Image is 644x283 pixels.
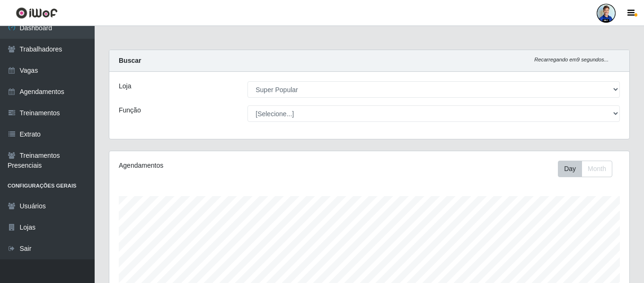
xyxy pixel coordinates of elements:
[558,161,612,177] div: First group
[119,161,319,171] div: Agendamentos
[119,57,141,64] strong: Buscar
[119,81,131,91] label: Loja
[558,161,582,177] button: Day
[16,7,58,19] img: CoreUI Logo
[558,161,620,177] div: Toolbar with button groups
[582,161,612,177] button: Month
[119,105,141,115] label: Função
[534,57,609,62] i: Recarregando em 9 segundos...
